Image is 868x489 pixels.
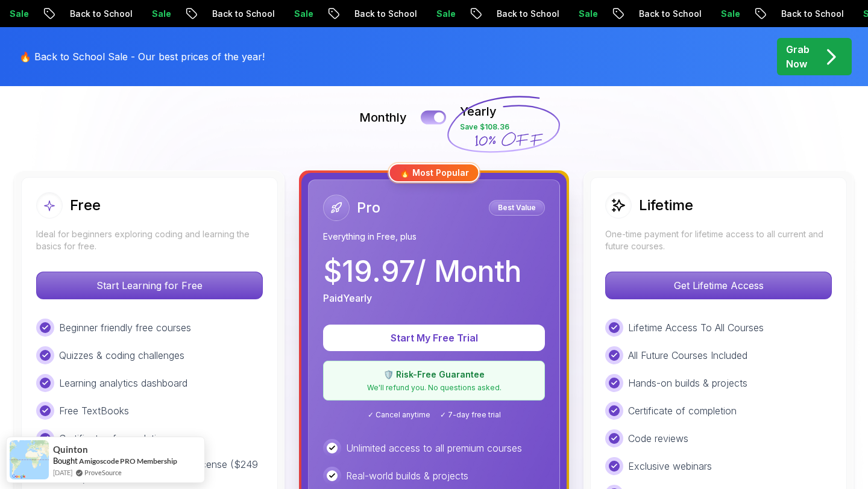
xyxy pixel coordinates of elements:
[59,320,191,335] p: Beginner friendly free courses
[628,348,747,363] p: All Future Courses Included
[70,196,101,215] h2: Free
[786,42,810,71] p: Grab Now
[55,8,137,20] p: Back to School
[59,376,187,390] p: Learning analytics dashboard
[767,8,849,20] p: Back to School
[368,410,430,420] span: ✓ Cancel anytime
[36,228,263,252] p: Ideal for beginners exploring coding and learning the basics for free.
[628,376,747,390] p: Hands-on builds & projects
[331,383,537,393] p: We'll refund you. No questions asked.
[59,348,184,363] p: Quizzes & coding challenges
[36,272,263,299] button: Start Learning for Free
[491,202,543,214] p: Best Value
[59,403,129,418] p: Free TextBooks
[338,331,530,345] p: Start My Free Trial
[59,431,168,446] p: Certificate of completion
[10,440,49,479] img: provesource social proof notification image
[53,456,78,466] span: Bought
[84,467,122,478] a: ProveSource
[440,410,501,420] span: ✓ 7-day free trial
[323,231,545,243] p: Everything in Free, plus
[606,272,831,299] p: Get Lifetime Access
[331,369,537,381] p: 🛡️ Risk-Free Guarantee
[628,320,764,335] p: Lifetime Access To All Courses
[564,8,603,20] p: Sale
[53,467,72,478] span: [DATE]
[36,279,263,291] a: Start Learning for Free
[628,431,688,446] p: Code reviews
[340,8,422,20] p: Back to School
[628,403,737,418] p: Certificate of completion
[79,456,177,466] a: Amigoscode PRO Membership
[323,325,545,351] button: Start My Free Trial
[422,8,461,20] p: Sale
[323,291,372,305] p: Paid Yearly
[198,8,280,20] p: Back to School
[357,198,380,217] h2: Pro
[359,109,407,126] p: Monthly
[624,8,706,20] p: Back to School
[706,8,745,20] p: Sale
[605,228,832,252] p: One-time payment for lifetime access to all current and future courses.
[482,8,564,20] p: Back to School
[37,272,262,299] p: Start Learning for Free
[628,459,712,473] p: Exclusive webinars
[323,257,521,286] p: $ 19.97 / Month
[605,279,832,291] a: Get Lifetime Access
[346,441,522,455] p: Unlimited access to all premium courses
[280,8,318,20] p: Sale
[346,469,468,483] p: Real-world builds & projects
[639,196,693,215] h2: Lifetime
[53,444,88,455] span: Quinton
[19,49,265,64] p: 🔥 Back to School Sale - Our best prices of the year!
[605,272,832,299] button: Get Lifetime Access
[137,8,176,20] p: Sale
